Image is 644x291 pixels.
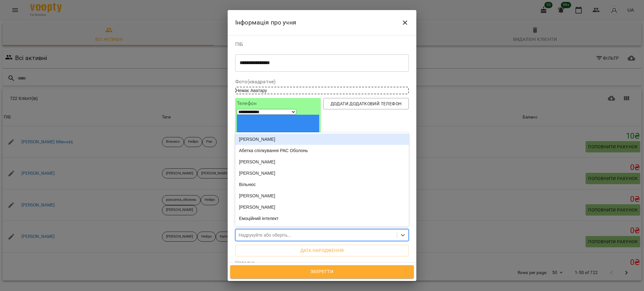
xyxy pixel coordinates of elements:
label: Теги [235,222,409,227]
img: Ukraine [237,115,319,170]
label: ПІБ [235,42,409,47]
div: Надрукуйте або оберіть... [239,232,291,238]
div: Емоційний інтелект [235,213,409,224]
button: Додати додатковий телефон [323,98,409,109]
label: Фото(квадратне) [235,79,409,84]
div: [PERSON_NAME] [235,190,409,201]
label: Телефон [237,101,319,106]
span: Немає Аватару [236,88,267,93]
button: Зберегти [230,265,414,278]
div: [PERSON_NAME] [235,201,409,213]
button: Close [397,15,413,30]
div: Абетка спілкування РАС Оболонь [235,145,409,156]
select: Phone number country [237,109,296,115]
div: Емоційний інтелект онлайн [235,224,409,235]
div: [PERSON_NAME] [235,156,409,167]
span: Зберегти [237,268,407,276]
button: Дата народження [235,245,409,256]
h6: Інформація про учня [235,18,296,27]
div: [PERSON_NAME] [235,167,409,179]
span: Дата народження [240,247,404,254]
div: Вільнюс [235,179,409,190]
label: Нотатка [235,260,409,265]
span: Додати додатковий телефон [328,100,404,107]
div: [PERSON_NAME] [235,134,409,145]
